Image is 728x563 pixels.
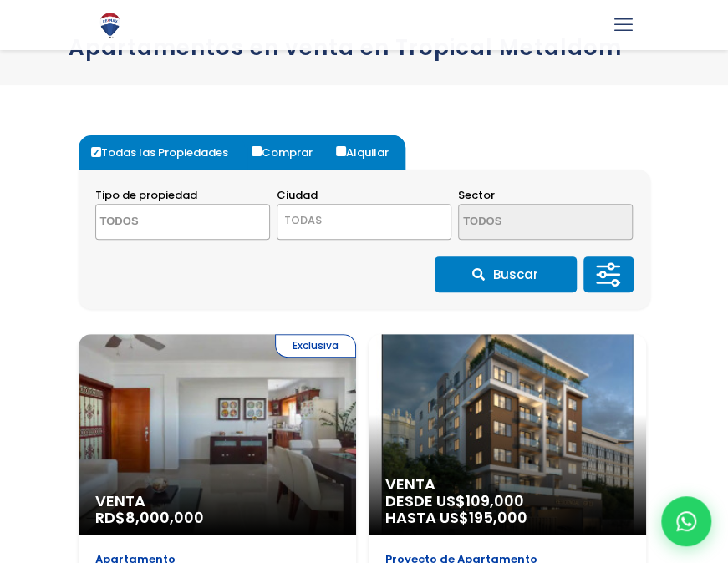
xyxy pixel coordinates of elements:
[87,135,245,170] label: Todas las Propiedades
[284,212,322,228] span: TODAS
[609,11,638,39] a: mobile menu
[385,476,629,493] span: Venta
[277,204,451,240] span: TODAS
[435,256,577,292] button: Buscar
[252,146,262,156] input: Comprar
[385,510,629,526] span: HASTA US$
[275,334,356,358] span: Exclusiva
[96,205,238,241] textarea: Search
[247,135,329,170] label: Comprar
[277,209,451,232] span: TODAS
[277,187,318,203] span: Ciudad
[466,490,524,511] span: 109,000
[95,493,339,510] span: Venta
[469,507,527,528] span: 195,000
[95,187,197,203] span: Tipo de propiedad
[332,135,405,170] label: Alquilar
[125,507,204,528] span: 8,000,000
[95,11,125,40] img: Logo de REMAX
[95,507,204,528] span: RD$
[336,146,346,156] input: Alquilar
[91,147,101,157] input: Todas las Propiedades
[69,35,660,60] h1: Apartamentos en venta en Tropical Metaldom
[459,205,601,241] textarea: Search
[385,493,629,526] span: DESDE US$
[458,187,495,203] span: Sector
